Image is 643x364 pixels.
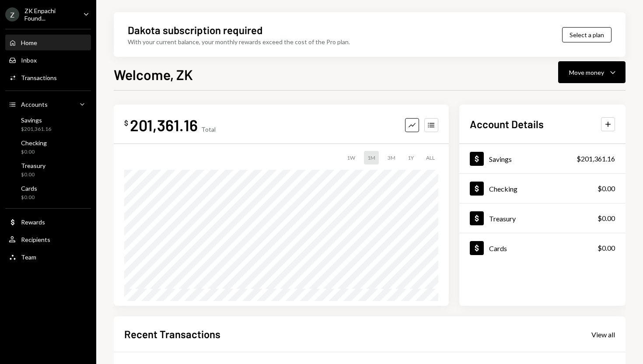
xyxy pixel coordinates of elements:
a: Home [5,35,91,50]
div: $ [124,119,128,127]
div: Checking [21,139,47,147]
div: $0.00 [598,213,615,224]
div: Dakota subscription required [128,23,262,37]
div: Move money [569,68,604,77]
h1: Welcome, ZK [114,66,193,83]
div: Cards [489,244,507,252]
div: Recipients [21,236,50,243]
div: $0.00 [21,194,37,201]
div: $0.00 [21,171,45,178]
a: Accounts [5,96,91,112]
div: With your current balance, your monthly rewards exceed the cost of the Pro plan. [128,37,350,46]
div: 1M [364,151,379,164]
div: 3M [384,151,399,164]
div: $0.00 [598,183,615,194]
a: Team [5,249,91,265]
a: Recipients [5,231,91,247]
div: Total [201,126,216,133]
div: View all [591,330,615,339]
a: Cards$0.00 [459,233,626,262]
a: Savings$201,361.16 [459,144,626,173]
div: 1Y [404,151,417,164]
div: Rewards [21,218,45,226]
h2: Account Details [470,117,544,131]
div: $201,361.16 [21,126,51,133]
div: Inbox [21,56,37,64]
button: Select a plan [562,27,612,42]
button: Move money [558,61,626,83]
div: Transactions [21,74,57,81]
div: 201,361.16 [130,115,198,135]
div: Treasury [489,214,516,223]
div: Cards [21,185,37,192]
div: ZK Enpachi Found... [24,7,76,22]
div: 1W [343,151,359,164]
div: Team [21,253,36,261]
div: Z [5,7,19,21]
a: Checking$0.00 [459,174,626,203]
div: Accounts [21,101,48,108]
div: ALL [423,151,438,164]
div: Savings [21,116,51,124]
a: View all [591,329,615,339]
div: Checking [489,185,517,193]
div: Savings [489,155,512,163]
div: $0.00 [21,148,47,156]
div: Treasury [21,162,45,169]
a: Treasury$0.00 [459,203,626,233]
a: Savings$201,361.16 [5,114,91,135]
div: $0.00 [598,243,615,253]
div: $201,361.16 [577,154,615,164]
a: Cards$0.00 [5,182,91,203]
div: Home [21,39,37,46]
h2: Recent Transactions [124,327,220,341]
a: Treasury$0.00 [5,159,91,180]
a: Checking$0.00 [5,136,91,157]
a: Transactions [5,70,91,85]
a: Inbox [5,52,91,68]
a: Rewards [5,214,91,230]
